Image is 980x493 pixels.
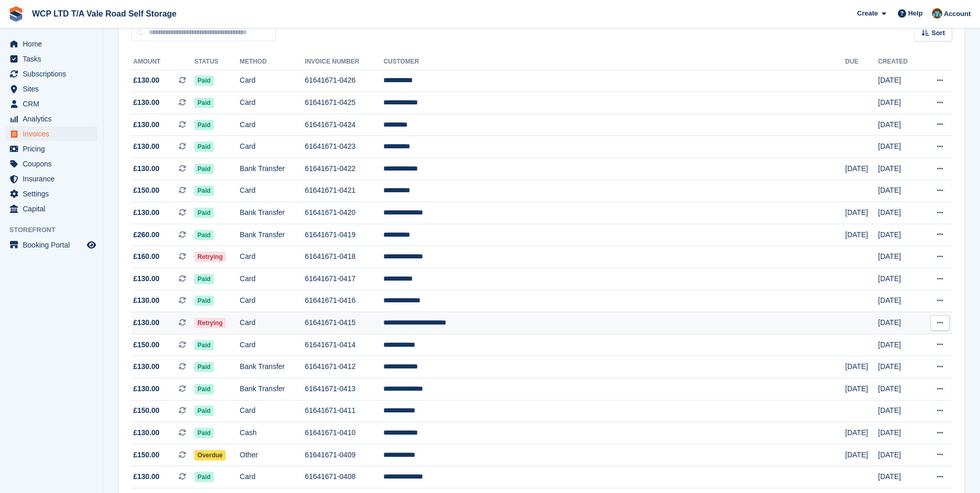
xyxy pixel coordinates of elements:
td: [DATE] [845,422,878,444]
span: £130.00 [133,207,160,218]
span: Pricing [23,142,85,156]
a: menu [5,82,98,96]
td: 61641671-0413 [305,378,383,400]
span: Paid [194,428,213,438]
span: £130.00 [133,361,160,372]
span: Capital [23,202,85,216]
span: Account [944,9,971,19]
span: £130.00 [133,141,160,152]
td: 61641671-0410 [305,422,383,444]
span: £160.00 [133,251,160,262]
th: Invoice Number [305,54,383,70]
span: £130.00 [133,163,160,174]
td: [DATE] [878,422,921,444]
td: [DATE] [878,378,921,400]
th: Amount [131,54,194,70]
span: Paid [194,208,213,218]
span: £130.00 [133,295,160,306]
span: Sort [931,28,945,38]
th: Status [194,54,240,70]
span: £130.00 [133,427,160,438]
th: Created [878,54,921,70]
td: [DATE] [845,202,878,224]
td: 61641671-0409 [305,444,383,466]
img: Kirsty williams [932,8,942,19]
td: Card [240,114,305,136]
td: Card [240,180,305,202]
span: Storefront [9,225,103,235]
span: £260.00 [133,229,160,240]
span: Sites [23,82,85,96]
td: 61641671-0408 [305,466,383,488]
td: Bank Transfer [240,356,305,378]
td: [DATE] [878,180,921,202]
span: Paid [194,75,213,86]
span: Paid [194,296,213,306]
span: Paid [194,406,213,416]
span: £150.00 [133,340,160,350]
td: Card [240,246,305,268]
td: Bank Transfer [240,224,305,246]
span: £130.00 [133,119,160,130]
span: £130.00 [133,383,160,394]
img: stora-icon-8386f47178a22dfd0bd8f6a31ec36ba5ce8667c1dd55bd0f319d3a0aa187defe.svg [8,6,24,22]
td: [DATE] [878,224,921,246]
span: Subscriptions [23,67,85,81]
span: £130.00 [133,75,160,86]
a: Preview store [85,239,98,251]
span: Coupons [23,157,85,171]
span: Insurance [23,172,85,186]
span: Invoices [23,127,85,141]
span: £130.00 [133,273,160,284]
td: [DATE] [878,136,921,158]
td: Card [240,268,305,290]
td: Other [240,444,305,466]
td: 61641671-0416 [305,290,383,312]
span: £130.00 [133,317,160,328]
td: [DATE] [878,158,921,180]
td: Card [240,290,305,312]
a: menu [5,52,98,66]
td: 61641671-0412 [305,356,383,378]
span: Analytics [23,112,85,126]
th: Method [240,54,305,70]
span: Tasks [23,52,85,66]
span: Overdue [194,450,226,460]
td: [DATE] [845,444,878,466]
td: 61641671-0419 [305,224,383,246]
td: Card [240,466,305,488]
td: [DATE] [878,356,921,378]
td: [DATE] [878,312,921,334]
td: [DATE] [878,268,921,290]
span: £150.00 [133,450,160,460]
span: Paid [194,472,213,482]
td: Cash [240,422,305,444]
td: Bank Transfer [240,158,305,180]
span: Settings [23,187,85,201]
td: Bank Transfer [240,202,305,224]
th: Customer [383,54,845,70]
a: menu [5,202,98,216]
td: 61641671-0417 [305,268,383,290]
td: 61641671-0415 [305,312,383,334]
td: Card [240,136,305,158]
a: menu [5,238,98,252]
span: Home [23,37,85,51]
td: [DATE] [878,114,921,136]
span: Paid [194,340,213,350]
a: menu [5,187,98,201]
span: CRM [23,97,85,111]
a: menu [5,37,98,51]
td: [DATE] [878,466,921,488]
td: 61641671-0426 [305,70,383,92]
td: 61641671-0422 [305,158,383,180]
td: [DATE] [878,400,921,422]
td: [DATE] [878,202,921,224]
td: [DATE] [878,70,921,92]
span: £150.00 [133,185,160,196]
a: menu [5,157,98,171]
th: Due [845,54,878,70]
td: 61641671-0420 [305,202,383,224]
td: [DATE] [845,356,878,378]
span: £150.00 [133,405,160,416]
